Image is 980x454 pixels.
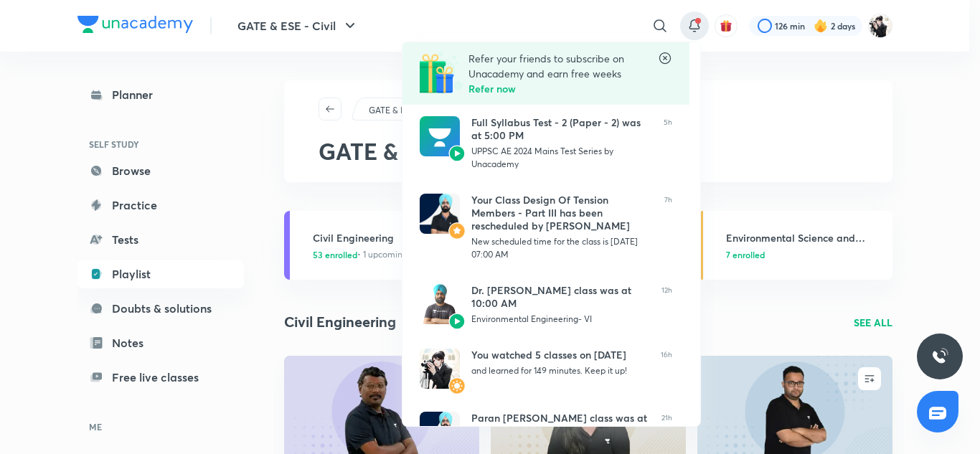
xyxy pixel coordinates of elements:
[402,105,689,182] a: AvatarAvatarFull Syllabus Test - 2 (Paper - 2) was at 5:00 PMUPPSC AE 2024 Mains Test Series by U...
[471,313,650,326] div: Environmental Engineering- VI
[471,284,650,310] div: Dr. [PERSON_NAME] class was at 10:00 AM
[448,377,466,394] img: Avatar
[471,349,649,361] div: You watched 5 classes on [DATE]
[402,337,689,400] a: AvatarAvatarYou watched 5 classes on [DATE]and learned for 149 minutes. Keep it up!16h
[448,145,466,162] img: Avatar
[420,349,460,389] img: Avatar
[471,116,652,142] div: Full Syllabus Test - 2 (Paper - 2) was at 5:00 PM
[661,284,672,326] span: 12h
[661,412,672,453] span: 21h
[420,412,460,452] img: Avatar
[420,194,460,234] img: Avatar
[402,273,689,337] a: AvatarAvatarDr. [PERSON_NAME] class was at 10:00 AMEnvironmental Engineering- VI12h
[471,194,653,232] div: Your Class Design Of Tension Members - Part III has been rescheduled by [PERSON_NAME]
[468,51,658,81] p: Refer your friends to subscribe on Unacademy and earn free weeks
[471,145,652,171] div: UPPSC AE 2024 Mains Test Series by Unacademy
[664,116,672,171] span: 5h
[664,194,672,261] span: 7h
[448,222,466,240] img: Avatar
[471,235,653,261] div: New scheduled time for the class is [DATE] 07:00 AM
[471,412,650,438] div: Paran [PERSON_NAME] class was at 1:02 AM
[448,313,466,330] img: Avatar
[402,182,689,273] a: AvatarAvatarYour Class Design Of Tension Members - Part III has been rescheduled by [PERSON_NAME]...
[420,51,463,94] img: Referral
[661,349,672,389] span: 16h
[471,364,649,377] div: and learned for 149 minutes. Keep it up!
[420,116,460,156] img: Avatar
[420,284,460,324] img: Avatar
[468,81,658,96] h6: Refer now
